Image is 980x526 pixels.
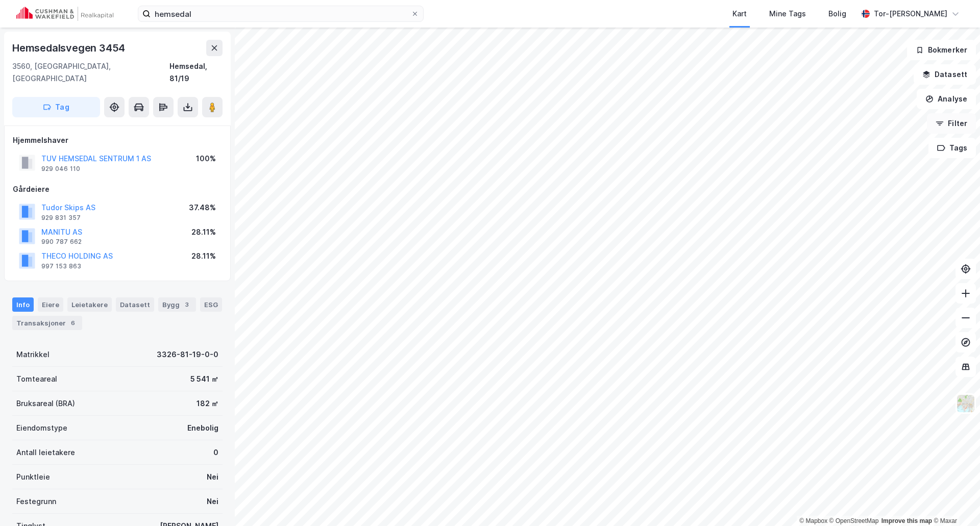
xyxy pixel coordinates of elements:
[874,8,947,20] div: Tor-[PERSON_NAME]
[41,214,81,222] div: 929 831 357
[191,226,216,238] div: 28.11%
[16,397,75,410] div: Bruksareal (BRA)
[38,297,63,312] div: Eiere
[187,422,218,434] div: Enebolig
[16,373,57,385] div: Tomteareal
[116,297,154,312] div: Datasett
[12,297,34,312] div: Info
[956,394,975,413] img: Z
[196,153,216,165] div: 100%
[928,138,976,158] button: Tags
[917,89,976,109] button: Analyse
[929,477,980,526] div: Kontrollprogram for chat
[182,299,192,310] div: 3
[200,297,222,312] div: ESG
[13,134,222,146] div: Hjemmelshaver
[16,422,67,434] div: Eiendomstype
[16,471,50,483] div: Punktleie
[929,477,980,526] iframe: Chat Widget
[197,397,218,410] div: 182 ㎡
[16,495,56,508] div: Festegrunn
[927,113,976,134] button: Filter
[67,297,112,312] div: Leietakere
[151,6,411,21] input: Søk på adresse, matrikkel, gårdeiere, leietakere eller personer
[169,60,223,85] div: Hemsedal, 81/19
[12,97,100,117] button: Tag
[16,7,113,21] img: cushman-wakefield-realkapital-logo.202ea83816669bd177139c58696a8fa1.svg
[190,373,218,385] div: 5 541 ㎡
[13,183,222,195] div: Gårdeiere
[191,250,216,262] div: 28.11%
[213,446,218,459] div: 0
[16,348,50,361] div: Matrikkel
[189,202,216,214] div: 37.48%
[799,517,827,524] a: Mapbox
[157,348,218,361] div: 3326-81-19-0-0
[914,64,976,85] button: Datasett
[41,165,80,173] div: 929 046 110
[207,471,218,483] div: Nei
[769,8,806,20] div: Mine Tags
[68,318,78,328] div: 6
[207,495,218,508] div: Nei
[158,297,196,312] div: Bygg
[881,517,932,524] a: Improve this map
[12,316,82,330] div: Transaksjoner
[828,8,846,20] div: Bolig
[829,517,879,524] a: OpenStreetMap
[732,8,747,20] div: Kart
[907,40,976,60] button: Bokmerker
[16,446,75,459] div: Antall leietakere
[41,238,82,246] div: 990 787 662
[12,60,169,85] div: 3560, [GEOGRAPHIC_DATA], [GEOGRAPHIC_DATA]
[41,262,81,270] div: 997 153 863
[12,40,127,56] div: Hemsedalsvegen 3454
